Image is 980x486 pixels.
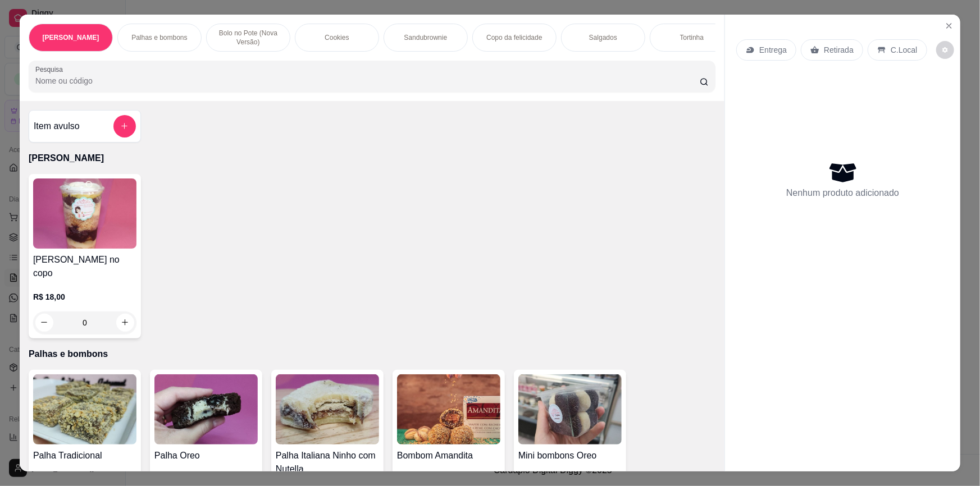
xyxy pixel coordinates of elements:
[486,33,542,42] p: Copo da felicidade
[33,291,136,302] p: R$ 18,00
[891,44,917,56] p: C.Local
[33,253,136,280] h4: [PERSON_NAME] no copo
[154,374,258,444] img: product-image
[940,17,958,35] button: Close
[325,33,349,42] p: Cookies
[43,33,99,42] p: [PERSON_NAME]
[29,152,715,165] p: [PERSON_NAME]
[276,449,379,476] h4: Palha Italiana Ninho com Nutella
[33,449,136,462] h4: Palha Tradicional
[35,314,53,332] button: decrease-product-quantity
[276,374,379,444] img: product-image
[936,41,954,59] button: decrease-product-quantity
[33,374,136,444] img: product-image
[154,449,258,462] h4: Palha Oreo
[397,449,500,462] h4: Bombom Amandita
[35,65,67,74] label: Pesquisa
[786,186,899,200] p: Nenhum produto adicionado
[34,120,80,133] h4: Item avulso
[216,29,281,47] p: Bolo no Pote (Nova Versão)
[113,115,136,137] button: add-separate-item
[29,347,715,361] p: Palhas e bombons
[404,33,448,42] p: Sandubrownie
[518,374,622,444] img: product-image
[589,33,617,42] p: Salgados
[680,33,704,42] p: Tortinha
[397,374,500,444] img: product-image
[518,449,622,462] h4: Mini bombons Oreo
[131,33,187,42] p: Palhas e bombons
[116,314,134,332] button: increase-product-quantity
[759,44,787,56] p: Entrega
[35,75,700,86] input: Pesquisa
[824,44,854,56] p: Retirada
[33,178,136,249] img: product-image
